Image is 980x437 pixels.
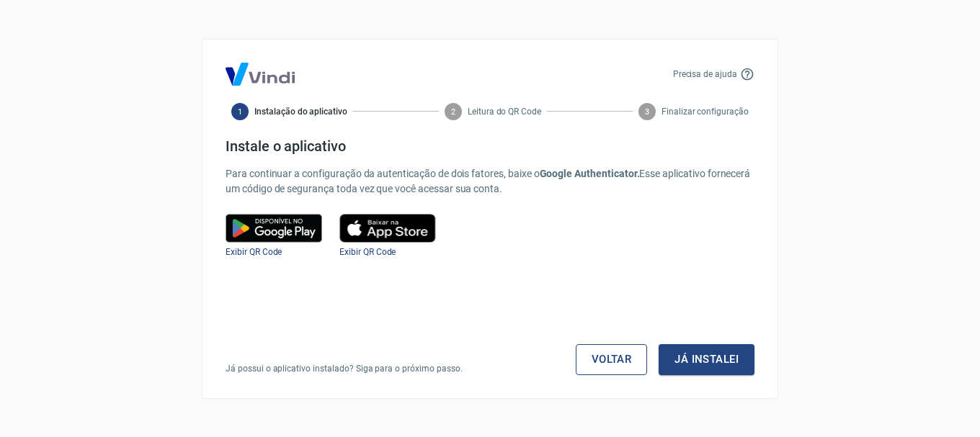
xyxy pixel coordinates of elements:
button: Já instalei [659,344,754,374]
span: Instalação do aplicativo [254,105,347,118]
img: website_grey.svg [23,37,35,49]
a: Exibir QR Code [339,247,396,257]
h4: Instale o aplicativo [226,138,754,155]
a: Exibir QR Code [226,247,282,257]
img: play [339,214,436,243]
span: Finalizar configuração [661,105,749,118]
img: tab_domain_overview_orange.svg [60,84,71,95]
img: google play [226,214,322,243]
div: Palavras-chave [168,85,231,94]
text: 3 [645,107,649,116]
b: Google Authenticator. [540,168,640,179]
p: Já possui o aplicativo instalado? Siga para o próximo passo. [226,362,463,375]
img: Logo Vind [226,63,295,86]
div: v 4.0.25 [40,23,71,35]
div: [PERSON_NAME]: [DOMAIN_NAME] [37,37,206,49]
p: Para continuar a configuração da autenticação de dois fatores, baixe o Esse aplicativo fornecerá ... [226,166,754,197]
p: Precisa de ajuda [673,68,737,81]
text: 1 [238,107,242,116]
img: tab_keywords_by_traffic_grey.svg [152,84,164,95]
div: Domínio [76,85,110,94]
a: Voltar [576,344,648,374]
span: Leitura do QR Code [468,105,541,118]
text: 2 [451,107,455,116]
img: logo_orange.svg [23,23,35,35]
